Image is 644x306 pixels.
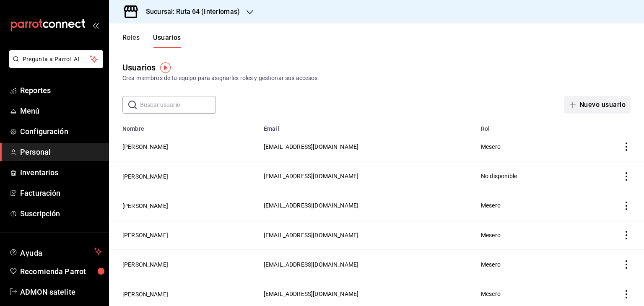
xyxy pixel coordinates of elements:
span: Configuración [20,126,102,137]
td: No disponible [476,161,581,191]
button: actions [622,260,631,269]
button: [PERSON_NAME] [122,143,168,151]
input: Buscar usuario [140,96,216,113]
span: [EMAIL_ADDRESS][DOMAIN_NAME] [264,261,358,268]
span: ADMON satelite [20,286,102,298]
span: Inventarios [20,167,102,178]
span: [EMAIL_ADDRESS][DOMAIN_NAME] [264,143,358,150]
button: Roles [122,34,140,48]
div: Crea miembros de tu equipo para asignarles roles y gestionar sus accesos. [122,74,631,83]
span: Mesero [481,202,501,209]
button: actions [622,143,631,151]
span: Mesero [481,232,501,239]
th: Rol [476,120,581,132]
button: [PERSON_NAME] [122,231,168,239]
span: Personal [20,146,102,158]
button: open_drawer_menu [92,22,99,29]
span: [EMAIL_ADDRESS][DOMAIN_NAME] [264,202,358,209]
span: Mesero [481,143,501,150]
button: [PERSON_NAME] [122,290,168,298]
h3: Sucursal: Ruta 64 (Interlomas) [139,7,240,17]
span: Facturación [20,187,102,199]
button: [PERSON_NAME] [122,260,168,269]
button: Usuarios [153,34,181,48]
button: actions [622,172,631,181]
button: Nuevo usuario [564,96,631,114]
span: Recomienda Parrot [20,266,102,277]
button: [PERSON_NAME] [122,172,168,181]
img: Tooltip marker [160,62,171,73]
span: Suscripción [20,208,102,219]
a: Pregunta a Parrot AI [6,61,103,70]
span: Mesero [481,261,501,268]
span: Reportes [20,85,102,96]
button: [PERSON_NAME] [122,202,168,210]
div: navigation tabs [122,34,181,48]
span: [EMAIL_ADDRESS][DOMAIN_NAME] [264,173,358,179]
div: Usuarios [122,61,156,74]
button: Pregunta a Parrot AI [9,50,103,68]
span: [EMAIL_ADDRESS][DOMAIN_NAME] [264,290,358,297]
th: Nombre [109,120,259,132]
span: Ayuda [20,246,91,257]
span: Mesero [481,290,501,297]
button: actions [622,290,631,298]
span: [EMAIL_ADDRESS][DOMAIN_NAME] [264,232,358,239]
span: Menú [20,105,102,117]
th: Email [259,120,476,132]
button: actions [622,202,631,210]
span: Pregunta a Parrot AI [23,55,90,64]
button: actions [622,231,631,239]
